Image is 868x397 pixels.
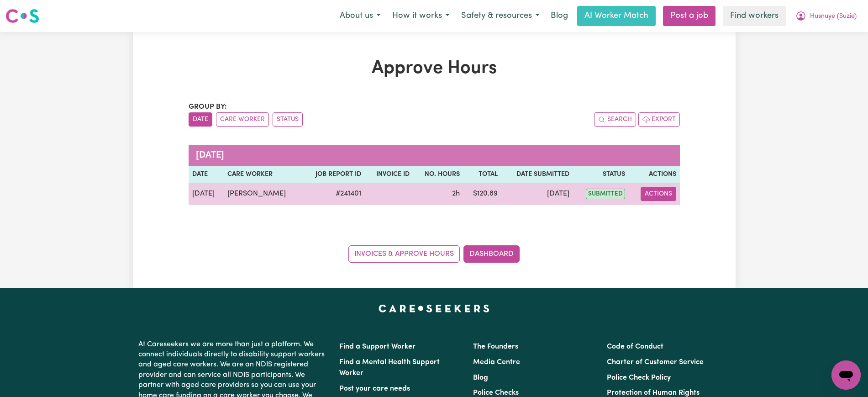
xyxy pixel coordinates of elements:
[189,183,224,205] td: [DATE]
[473,359,520,366] a: Media Centre
[463,183,501,205] td: $ 120.89
[224,166,302,183] th: Care worker
[607,374,671,381] a: Police Check Policy
[302,166,365,183] th: Job Report ID
[5,8,39,24] img: Careseekers logo
[5,5,39,26] a: Careseekers logo
[365,166,413,183] th: Invoice ID
[473,374,488,381] a: Blog
[452,190,460,197] span: 2 hours
[629,166,680,183] th: Actions
[831,360,861,390] iframe: Button to launch messaging window
[607,359,704,366] a: Charter of Customer Service
[594,112,636,127] button: Search
[189,112,212,127] button: sort invoices by date
[189,166,224,183] th: Date
[224,183,302,205] td: [PERSON_NAME]
[216,112,269,127] button: sort invoices by care worker
[386,6,455,26] button: How it works
[545,6,573,26] a: Blog
[339,359,440,377] a: Find a Mental Health Support Worker
[577,6,656,26] a: AI Worker Match
[463,166,501,183] th: Total
[334,6,386,26] button: About us
[189,58,680,79] h1: Approve Hours
[413,166,464,183] th: No. Hours
[789,6,863,26] button: My Account
[348,245,460,263] a: Invoices & Approve Hours
[473,389,519,397] a: Police Checks
[473,343,518,350] a: The Founders
[189,145,680,166] caption: [DATE]
[189,103,227,111] span: Group by:
[463,245,520,263] a: Dashboard
[379,305,489,312] a: Careseekers home page
[586,189,625,199] span: submitted
[810,11,857,21] span: Husnuye (Suzie)
[339,385,410,392] a: Post your care needs
[501,183,573,205] td: [DATE]
[607,389,700,397] a: Protection of Human Rights
[302,183,365,205] td: # 241401
[641,187,676,201] button: Actions
[638,112,680,127] button: Export
[723,6,786,26] a: Find workers
[273,112,303,127] button: sort invoices by paid status
[455,6,545,26] button: Safety & resources
[663,6,715,26] a: Post a job
[339,343,416,350] a: Find a Support Worker
[573,166,628,183] th: Status
[501,166,573,183] th: Date Submitted
[607,343,663,350] a: Code of Conduct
